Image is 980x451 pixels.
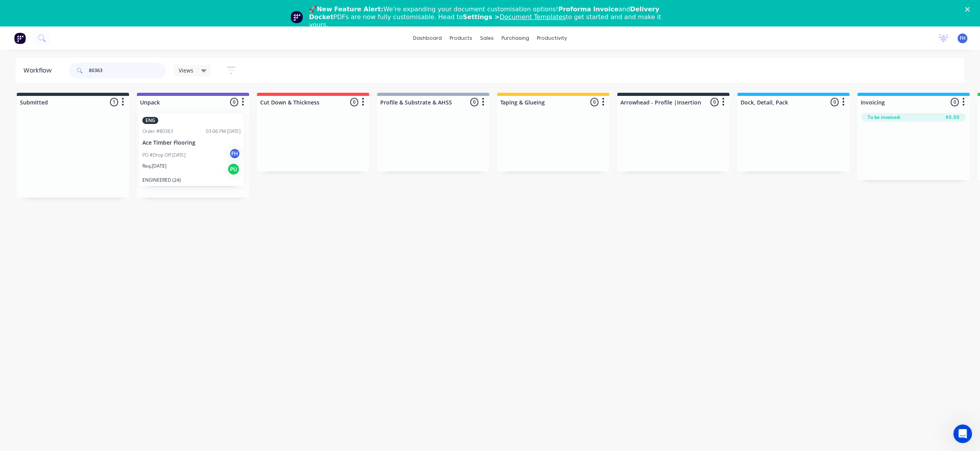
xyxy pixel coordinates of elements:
[179,66,193,74] span: Views
[317,5,384,13] b: New Feature Alert:
[965,7,973,12] div: Close
[23,66,55,75] div: Workflow
[498,32,533,44] div: purchasing
[446,32,476,44] div: products
[309,5,677,29] div: 🚀 We're expanding your document customisation options! and PDFs are now fully customisable. Head ...
[409,32,446,44] a: dashboard
[309,5,659,21] b: Delivery Docket
[533,32,571,44] div: productivity
[558,5,618,13] b: Proforma Invoice
[89,63,166,78] input: Search for orders...
[463,13,566,21] b: Settings >
[476,32,498,44] div: sales
[946,114,960,121] span: $0.00
[960,35,966,42] span: FH
[291,11,303,23] img: Profile image for Team
[953,424,972,443] iframe: Intercom live chat
[500,13,565,21] a: Document Templates
[14,32,26,44] img: Factory
[868,114,900,121] span: To be invoiced:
